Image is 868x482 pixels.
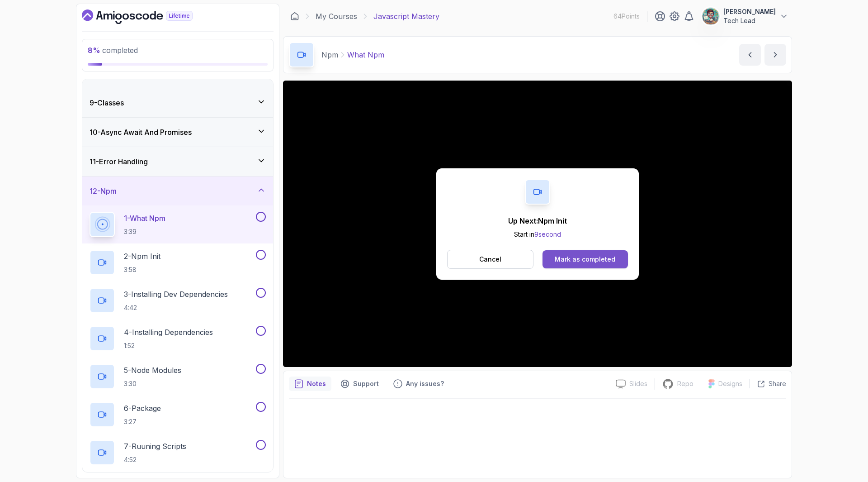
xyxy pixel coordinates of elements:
button: Share [750,379,786,388]
p: Start in [508,230,567,239]
p: What Npm [347,49,384,60]
p: 1:52 [124,341,213,350]
button: 12-Npm [82,177,273,205]
button: 1-What Npm3:39 [90,212,266,237]
span: 8 % [88,46,100,55]
h3: 11 - Error Handling [90,156,148,167]
a: Dashboard [290,12,299,21]
p: 7 - Ruuning Scripts [124,441,186,452]
button: 6-Package3:27 [90,402,266,427]
h3: 9 - Classes [90,97,124,108]
button: 3-Installing Dev Dependencies4:42 [90,288,266,313]
p: Repo [677,379,693,388]
p: Npm [321,49,338,60]
p: 3:58 [124,265,160,274]
button: 5-Node Modules3:30 [90,364,266,389]
button: 4-Installing Dependencies1:52 [90,326,266,351]
p: Slides [629,379,647,388]
p: Cancel [479,255,501,264]
button: 7-Ruuning Scripts4:52 [90,440,266,465]
a: Dashboard [82,10,213,24]
p: Up Next: Npm Init [508,215,567,226]
p: 64 Points [613,12,640,21]
p: 4:42 [124,303,228,312]
button: 10-Async Await And Promises [82,118,273,147]
button: 2-Npm Init3:58 [90,250,266,275]
button: 9-Classes [82,88,273,117]
button: notes button [289,377,331,391]
button: Cancel [447,250,533,269]
p: [PERSON_NAME] [723,7,776,16]
p: 5 - Node Modules [124,365,181,376]
div: Mark as completed [555,255,615,264]
iframe: 1 - What NPM [283,81,792,367]
button: user profile image[PERSON_NAME]Tech Lead [702,7,788,25]
p: Support [353,379,379,388]
button: next content [764,44,786,66]
p: 4:52 [124,455,186,464]
p: 3:30 [124,379,181,388]
p: 6 - Package [124,403,161,414]
p: 2 - Npm Init [124,251,160,262]
span: completed [88,46,138,55]
p: Javascript Mastery [373,11,439,22]
p: Share [769,379,786,388]
button: previous content [739,44,761,66]
p: 4 - Installing Dependencies [124,327,213,338]
img: user profile image [702,8,719,25]
button: 11-Error Handling [82,147,273,176]
h3: 10 - Async Await And Promises [90,127,192,138]
a: My Courses [316,11,357,22]
p: Notes [307,379,326,388]
p: Tech Lead [723,16,776,25]
button: Feedback button [388,377,449,391]
p: 3:27 [124,417,161,426]
button: Support button [335,377,384,391]
p: 3 - Installing Dev Dependencies [124,289,228,300]
p: 3:39 [124,227,165,236]
p: Any issues? [406,379,444,388]
p: Designs [718,379,742,388]
span: 9 second [534,230,561,238]
p: 1 - What Npm [124,213,165,224]
h3: 12 - Npm [90,186,117,196]
button: Mark as completed [542,250,628,268]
